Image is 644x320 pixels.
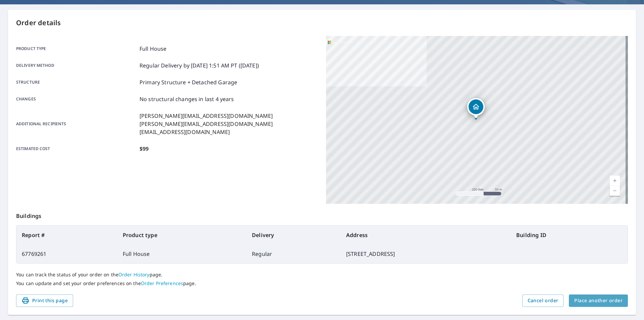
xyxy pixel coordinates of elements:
p: Regular Delivery by [DATE] 1:51 AM PT ([DATE]) [140,61,259,70]
th: Product type [117,226,247,244]
p: You can track the status of your order on the page. [16,272,628,278]
span: Place another order [574,296,623,305]
button: Place another order [569,294,628,307]
th: Address [341,226,511,244]
span: Print this page [21,296,68,305]
button: Print this page [16,294,73,307]
span: Cancel order [528,296,558,305]
a: Order Preferences [141,280,183,286]
td: Regular [247,244,341,263]
p: [PERSON_NAME][EMAIL_ADDRESS][DOMAIN_NAME] [140,112,273,120]
div: Dropped pin, building 1, Residential property, 13 Hil Char Dr Belleville, IL 62226 [467,98,485,119]
p: Estimated cost [16,145,137,153]
p: Changes [16,95,137,103]
p: Full House [140,45,167,53]
a: Current Level 17, Zoom In [610,176,620,186]
p: [EMAIL_ADDRESS][DOMAIN_NAME] [140,128,273,136]
td: Full House [117,244,247,263]
p: Buildings [16,204,628,225]
a: Order History [118,271,150,278]
th: Building ID [511,226,628,244]
th: Delivery [247,226,341,244]
p: You can update and set your order preferences on the page. [16,280,628,286]
p: Delivery method [16,61,137,70]
a: Current Level 17, Zoom Out [610,186,620,196]
th: Report # [16,226,117,244]
p: $99 [140,145,149,153]
button: Cancel order [522,294,564,307]
p: Primary Structure + Detached Garage [140,78,237,86]
p: Structure [16,78,137,86]
p: Order details [16,18,628,28]
p: Additional recipients [16,112,137,136]
td: 67769261 [16,244,117,263]
td: [STREET_ADDRESS] [341,244,511,263]
p: No structural changes in last 4 years [140,95,234,103]
p: Product type [16,45,137,53]
p: [PERSON_NAME][EMAIL_ADDRESS][DOMAIN_NAME] [140,120,273,128]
